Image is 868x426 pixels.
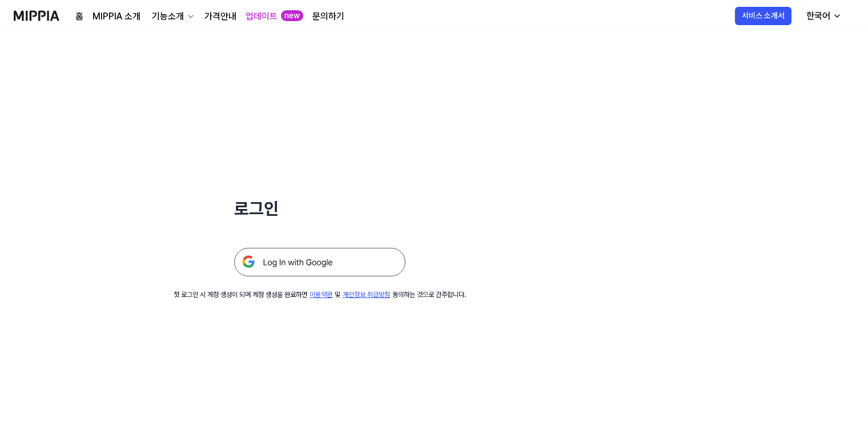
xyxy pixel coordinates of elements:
h1: 로그인 [234,196,405,220]
div: 한국어 [804,9,833,23]
button: 한국어 [797,5,849,27]
a: 가격안내 [204,10,236,23]
a: 문의하기 [312,10,344,23]
button: 서비스 소개서 [735,7,791,25]
a: 이용약관 [310,291,332,299]
button: 기능소개 [150,10,195,23]
a: 업데이트 [246,10,278,23]
a: 개인정보 취급방침 [343,291,390,299]
a: 홈 [75,10,83,23]
div: 첫 로그인 시 계정 생성이 되며 계정 생성을 완료하면 및 동의하는 것으로 간주합니다. [174,290,466,300]
img: 구글 로그인 버튼 [234,248,405,276]
div: new [281,10,303,22]
div: 기능소개 [150,10,186,23]
a: MIPPIA 소개 [93,10,140,23]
